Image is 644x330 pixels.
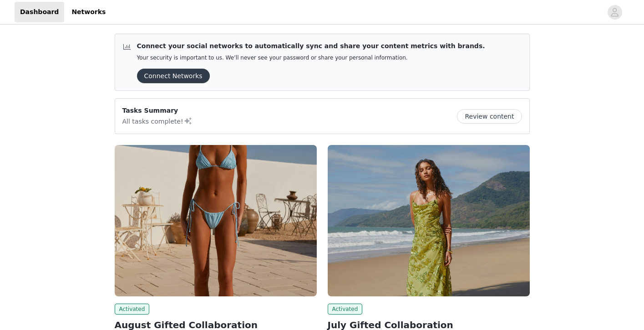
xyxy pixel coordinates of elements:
[137,55,485,61] p: Your security is important to us. We’ll never see your password or share your personal information.
[122,115,193,126] p: All tasks complete!
[115,304,150,315] span: Activated
[15,2,64,22] a: Dashboard
[66,2,111,22] a: Networks
[122,106,193,115] p: Tasks Summary
[610,5,619,20] div: avatar
[137,69,210,83] button: Connect Networks
[137,41,485,51] p: Connect your social networks to automatically sync and share your content metrics with brands.
[115,145,317,296] img: Peppermayo USA
[328,145,530,296] img: Peppermayo USA
[328,304,363,315] span: Activated
[457,109,522,124] button: Review content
